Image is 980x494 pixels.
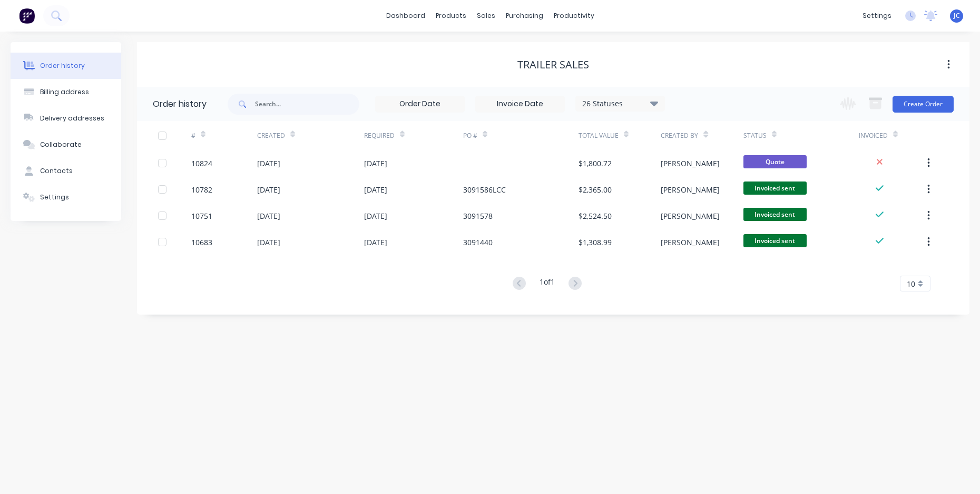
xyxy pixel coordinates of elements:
input: Order Date [376,96,464,112]
div: Trailer Sales [517,58,589,71]
div: [DATE] [364,158,387,169]
div: PO # [463,131,477,140]
div: 10683 [191,237,212,248]
div: 10751 [191,210,212,221]
div: Status [743,131,767,140]
div: 3091578 [463,210,493,221]
div: Created By [661,131,698,140]
div: [DATE] [257,184,280,195]
div: Created [257,131,285,140]
div: Total Value [579,121,661,150]
div: [PERSON_NAME] [661,210,720,221]
a: dashboard [381,8,430,24]
div: # [191,121,257,150]
button: Settings [11,184,121,210]
div: productivity [548,8,600,24]
div: Created By [661,121,743,150]
div: $2,365.00 [579,184,612,195]
button: Create Order [893,96,954,113]
span: 10 [907,278,915,289]
div: Collaborate [40,140,82,149]
div: 10824 [191,158,212,169]
div: Total Value [579,131,619,140]
div: PO # [463,121,579,150]
div: [PERSON_NAME] [661,158,720,169]
div: settings [857,8,897,24]
input: Search... [255,94,359,115]
img: Factory [19,8,35,24]
div: $1,800.72 [579,158,612,169]
span: Invoiced sent [743,234,807,247]
span: JC [954,11,960,21]
div: 10782 [191,184,212,195]
div: $1,308.99 [579,237,612,248]
div: Required [364,121,463,150]
div: 1 of 1 [540,276,555,291]
div: Contacts [40,166,73,176]
input: Invoice Date [476,96,564,112]
button: Contacts [11,158,121,184]
div: [PERSON_NAME] [661,184,720,195]
div: Order history [40,61,85,70]
button: Billing address [11,79,121,105]
div: [DATE] [364,184,387,195]
div: Settings [40,193,69,202]
div: Required [364,131,395,140]
div: 3091586LCC [463,184,506,195]
div: [DATE] [364,210,387,221]
div: [DATE] [257,210,280,221]
div: 3091440 [463,237,493,248]
div: purchasing [501,8,548,24]
button: Order history [11,53,121,79]
span: Quote [743,155,807,168]
div: 26 Statuses [576,98,664,109]
button: Collaborate [11,132,121,158]
button: Delivery addresses [11,105,121,132]
div: [DATE] [257,158,280,169]
div: Billing address [40,87,89,97]
div: $2,524.50 [579,210,612,221]
div: Delivery addresses [40,114,104,123]
div: Created [257,121,364,150]
div: [DATE] [364,237,387,248]
span: Invoiced sent [743,182,807,195]
div: products [430,8,472,24]
div: Order history [153,98,207,110]
div: [DATE] [257,237,280,248]
div: # [191,131,195,140]
div: sales [472,8,501,24]
span: Invoiced sent [743,208,807,221]
div: [PERSON_NAME] [661,237,720,248]
div: Invoiced [859,121,925,150]
div: Invoiced [859,131,888,140]
div: Status [743,121,859,150]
